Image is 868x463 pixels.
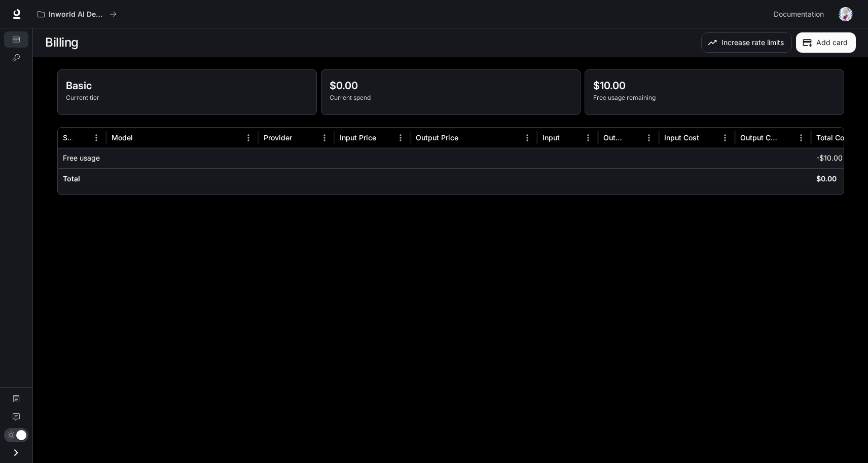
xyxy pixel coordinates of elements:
[542,133,560,142] div: Input
[293,130,308,145] button: Sort
[264,133,292,142] div: Provider
[393,130,408,145] button: Menu
[63,174,80,184] h6: Total
[717,130,733,145] button: Menu
[664,133,699,142] div: Input Cost
[5,442,27,463] button: Open drawer
[49,10,105,19] p: Inworld AI Demos
[63,133,73,142] div: Service
[816,133,851,142] div: Total Cost
[816,153,843,163] p: -$10.00
[112,133,133,142] div: Model
[66,78,308,93] p: Basic
[593,93,836,102] p: Free usage remaining
[700,130,715,145] button: Sort
[561,130,576,145] button: Sort
[416,133,458,142] div: Output Price
[45,32,79,53] h1: Billing
[816,174,837,184] h6: $0.00
[793,130,809,145] button: Menu
[377,130,392,145] button: Sort
[134,130,149,145] button: Sort
[641,130,657,145] button: Menu
[4,31,28,48] a: Billing
[603,133,625,142] div: Output
[839,7,853,21] img: User avatar
[770,4,831,24] a: Documentation
[330,78,572,93] p: $0.00
[774,8,824,21] span: Documentation
[16,429,26,440] span: Dark mode toggle
[4,409,28,425] a: Feedback
[241,130,256,145] button: Menu
[778,130,793,145] button: Sort
[317,130,332,145] button: Menu
[63,153,100,163] p: Free usage
[74,130,89,145] button: Sort
[581,130,596,145] button: Menu
[89,130,104,145] button: Menu
[701,32,792,53] button: Increase rate limits
[66,93,308,102] p: Current tier
[796,32,856,53] button: Add card
[330,93,572,102] p: Current spend
[340,133,376,142] div: Input Price
[593,78,836,93] p: $10.00
[520,130,535,145] button: Menu
[626,130,641,145] button: Sort
[459,130,475,145] button: Sort
[4,50,28,66] a: API Keys
[740,133,777,142] div: Output Cost
[836,4,856,24] button: User avatar
[4,391,28,407] a: Documentation
[33,4,121,24] button: All workspaces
